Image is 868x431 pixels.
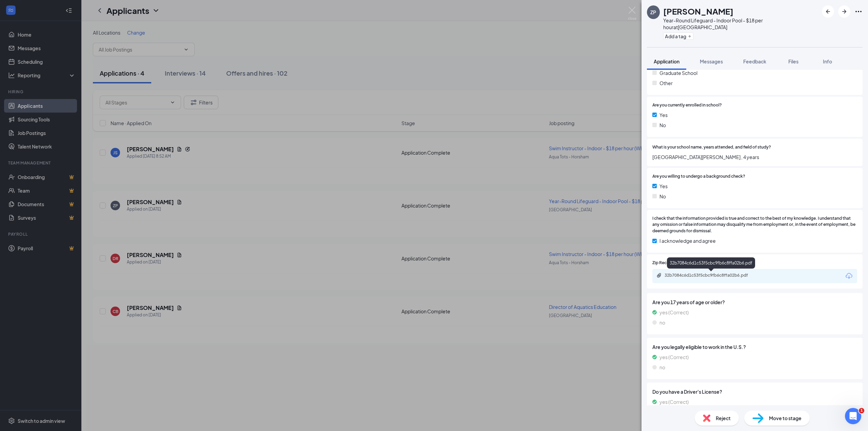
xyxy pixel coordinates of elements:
button: ArrowLeftNew [822,5,834,18]
span: No [659,193,666,200]
span: Yes [659,182,668,190]
svg: ArrowRight [840,7,848,16]
span: No [659,121,666,129]
div: ZP [650,9,656,16]
span: Messages [700,58,723,64]
span: Zip Recruiter Resume [652,260,693,266]
svg: Plus [688,34,692,38]
span: What is your school name, years attended, and field of study? [652,144,771,151]
span: Reject [716,414,731,422]
iframe: Intercom live chat [845,408,861,424]
span: Are you 17 years of age or older? [652,298,857,306]
svg: Ellipses [854,7,863,16]
button: ArrowRight [838,5,850,18]
svg: Paperclip [656,273,662,278]
span: Graduate School [659,69,697,77]
span: I acknowledge and agree [659,237,716,244]
div: Year-Round Lifeguard - Indoor Pool - $18 per hour at [GEOGRAPHIC_DATA] [663,17,818,31]
span: Application [654,58,679,64]
button: PlusAdd a tag [663,33,693,40]
span: [GEOGRAPHIC_DATA][PERSON_NAME] , 4 years [652,153,857,161]
a: Paperclip32b7084c6d1c53f5cbc9fb6c8ffa02b6.pdf [656,273,766,279]
span: Are you willing to undergo a background check? [652,173,745,180]
svg: ArrowLeftNew [824,7,832,16]
span: yes (Correct) [659,398,689,406]
span: no [659,364,665,371]
svg: Download [845,272,853,280]
span: Move to stage [769,414,802,422]
span: Info [823,58,832,64]
span: Do you have a Driver's License? [652,388,857,395]
span: Are you currently enrolled in school? [652,102,722,109]
span: Are you legally eligible to work in the U.S.? [652,343,857,351]
span: 1 [859,408,864,413]
span: yes (Correct) [659,309,689,316]
span: Files [788,58,798,64]
div: 32b7084c6d1c53f5cbc9fb6c8ffa02b6.pdf [667,257,755,269]
span: Other [659,79,673,87]
span: yes (Correct) [659,353,689,361]
span: no [659,319,665,326]
span: I check that the information provided is true and correct to the best of my knowledge. I understa... [652,215,857,235]
h1: [PERSON_NAME] [663,5,733,17]
div: 32b7084c6d1c53f5cbc9fb6c8ffa02b6.pdf [665,273,759,278]
span: Yes [659,111,668,119]
span: Feedback [743,58,766,64]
